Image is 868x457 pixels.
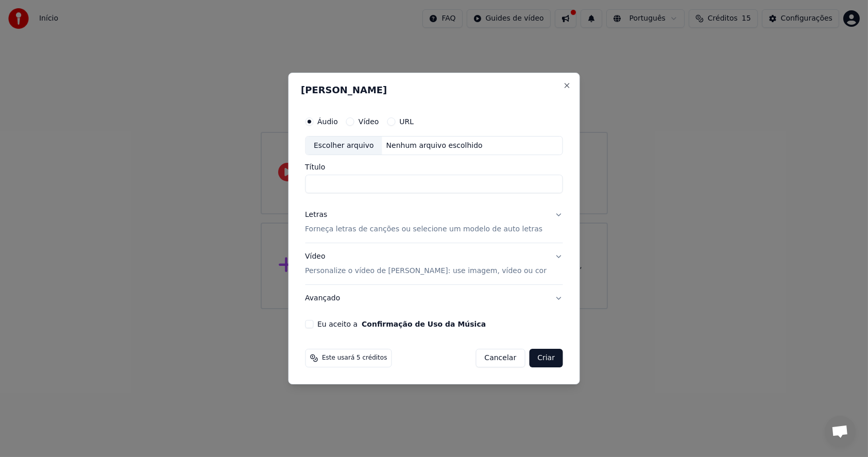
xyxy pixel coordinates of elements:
button: Eu aceito a [362,320,486,328]
label: Áudio [317,118,338,125]
label: Eu aceito a [317,320,486,328]
div: Escolher arquivo [305,137,382,155]
div: Letras [305,210,327,221]
button: Avançado [305,285,563,312]
label: URL [399,118,414,125]
button: VídeoPersonalize o vídeo de [PERSON_NAME]: use imagem, vídeo ou cor [305,244,563,285]
p: Personalize o vídeo de [PERSON_NAME]: use imagem, vídeo ou cor [305,266,547,276]
div: Nenhum arquivo escolhido [382,141,487,151]
label: Vídeo [359,118,379,125]
label: Título [305,164,563,171]
button: Criar [529,349,563,367]
h2: [PERSON_NAME] [301,86,567,95]
div: Vídeo [305,252,547,277]
button: LetrasForneça letras de canções ou selecione um modelo de auto letras [305,202,563,243]
span: Este usará 5 créditos [322,354,387,362]
button: Cancelar [475,349,525,367]
p: Forneça letras de canções ou selecione um modelo de auto letras [305,225,542,235]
